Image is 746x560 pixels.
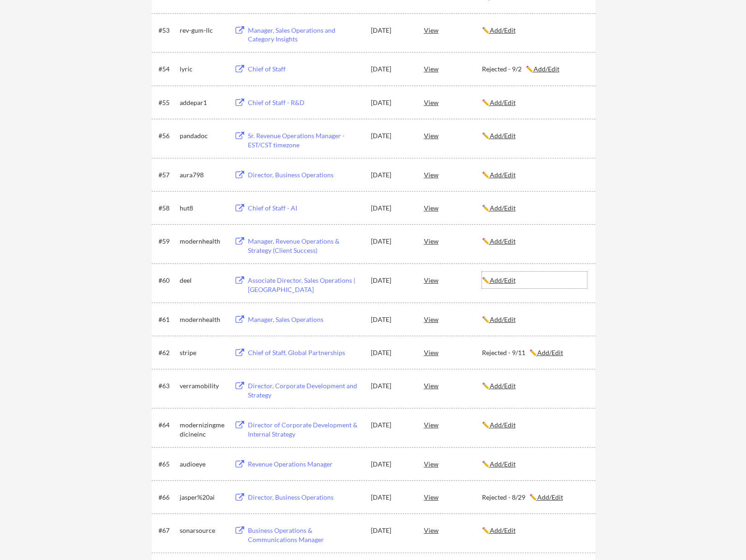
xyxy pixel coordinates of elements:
div: [DATE] [371,204,411,213]
div: View [424,199,482,216]
u: Add/Edit [490,460,516,468]
div: Director, Business Operations [248,493,362,502]
div: ✏️ [482,276,587,285]
div: Rejected - 9/11 ✏️ [482,348,587,357]
div: View [424,416,482,433]
div: View [424,455,482,472]
div: Sr. Revenue Operations Manager - EST/CST timezone [248,131,362,149]
div: View [424,272,482,288]
u: Add/Edit [490,421,516,429]
div: Associate Director, Sales Operations | [GEOGRAPHIC_DATA] [248,276,362,294]
div: View [424,377,482,394]
div: #55 [159,98,176,107]
div: #61 [159,315,176,324]
u: Add/Edit [490,132,516,140]
u: Add/Edit [490,171,516,179]
div: View [424,22,482,38]
div: #60 [159,276,176,285]
u: Add/Edit [490,315,516,323]
div: #57 [159,170,176,180]
div: #65 [159,460,176,469]
div: ✏️ [482,170,587,180]
div: #66 [159,493,176,502]
div: View [424,489,482,505]
div: lyric [180,64,226,74]
u: Add/Edit [490,237,516,245]
div: View [424,127,482,144]
div: Rejected - 9/2 ✏️ [482,64,587,74]
div: ✏️ [482,131,587,140]
div: Revenue Operations Manager [248,460,362,469]
div: [DATE] [371,348,411,357]
div: ✏️ [482,237,587,246]
div: rev-gum-llc [180,26,226,35]
div: Director of Corporate Development & Internal Strategy [248,420,362,438]
div: aura798 [180,170,226,180]
div: #54 [159,64,176,74]
div: ✏️ [482,420,587,430]
div: View [424,311,482,327]
div: ✏️ [482,381,587,391]
div: audioeye [180,460,226,469]
div: View [424,522,482,538]
div: Manager, Sales Operations and Category Insights [248,26,362,44]
div: Business Operations & Communications Manager [248,526,362,544]
div: ✏️ [482,460,587,469]
div: modernizingmedicineinc [180,420,226,438]
div: #67 [159,526,176,535]
div: #58 [159,204,176,213]
div: Chief of Staff - R&D [248,98,362,107]
div: Chief of Staff, Global Partnerships [248,348,362,357]
div: pandadoc [180,131,226,140]
div: [DATE] [371,315,411,324]
div: #64 [159,420,176,430]
div: [DATE] [371,276,411,285]
div: #63 [159,381,176,391]
div: #56 [159,131,176,140]
div: [DATE] [371,237,411,246]
div: #59 [159,237,176,246]
u: Add/Edit [534,65,559,73]
div: View [424,344,482,361]
div: addepar1 [180,98,226,107]
u: Add/Edit [537,349,563,356]
div: Rejected - 8/29 ✏️ [482,493,587,502]
div: [DATE] [371,526,411,535]
div: [DATE] [371,26,411,35]
div: Manager, Sales Operations [248,315,362,324]
u: Add/Edit [490,526,516,534]
div: ✏️ [482,204,587,213]
div: View [424,233,482,249]
div: [DATE] [371,381,411,391]
div: sonarsource [180,526,226,535]
div: jasper%20ai [180,493,226,502]
div: [DATE] [371,493,411,502]
div: [DATE] [371,64,411,74]
u: Add/Edit [490,204,516,212]
div: modernhealth [180,237,226,246]
div: ✏️ [482,26,587,35]
div: View [424,166,482,183]
u: Add/Edit [490,382,516,390]
div: ✏️ [482,98,587,107]
div: Director, Corporate Development and Strategy [248,381,362,399]
div: [DATE] [371,131,411,140]
u: Add/Edit [490,276,516,284]
div: hut8 [180,204,226,213]
div: stripe [180,348,226,357]
div: [DATE] [371,170,411,180]
div: modernhealth [180,315,226,324]
u: Add/Edit [490,26,516,34]
div: #62 [159,348,176,357]
div: Chief of Staff [248,64,362,74]
div: View [424,94,482,111]
div: View [424,60,482,77]
div: verramobility [180,381,226,391]
div: ✏️ [482,315,587,324]
div: [DATE] [371,420,411,430]
div: [DATE] [371,460,411,469]
div: #53 [159,26,176,35]
u: Add/Edit [537,493,563,501]
div: [DATE] [371,98,411,107]
div: Director, Business Operations [248,170,362,180]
